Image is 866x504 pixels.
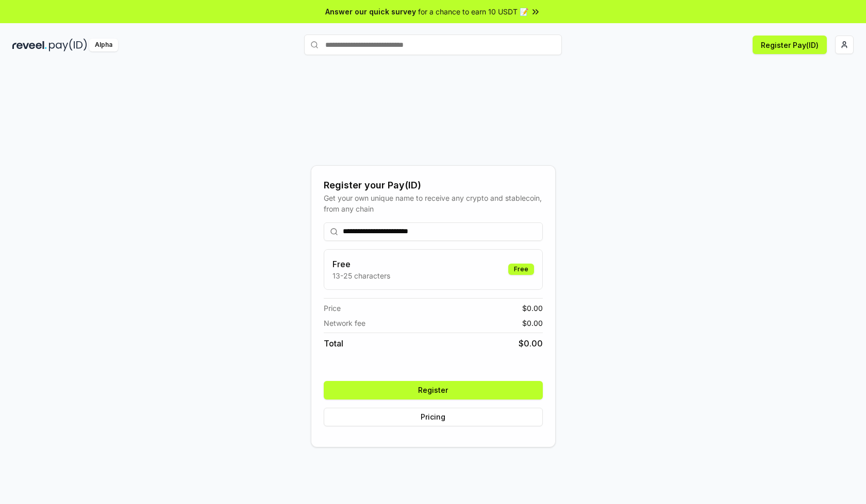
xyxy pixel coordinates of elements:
button: Pricing [324,408,543,426]
p: 13-25 characters [332,270,390,281]
img: pay_id [49,39,87,51]
img: reveel_dark [12,39,47,51]
span: Price [324,303,341,314]
button: Register [324,381,543,399]
span: Total [324,337,343,350]
h3: Free [332,258,390,270]
div: Free [508,264,534,275]
div: Alpha [89,39,118,51]
button: Register Pay(ID) [753,36,827,54]
span: for a chance to earn 10 USDT 📝 [418,6,528,17]
div: Register your Pay(ID) [324,178,543,193]
span: Network fee [324,318,365,328]
div: Get your own unique name to receive any crypto and stablecoin, from any chain [324,193,543,214]
span: $ 0.00 [522,318,543,328]
span: Answer our quick survey [325,6,416,17]
span: $ 0.00 [522,303,543,314]
span: $ 0.00 [519,337,543,350]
